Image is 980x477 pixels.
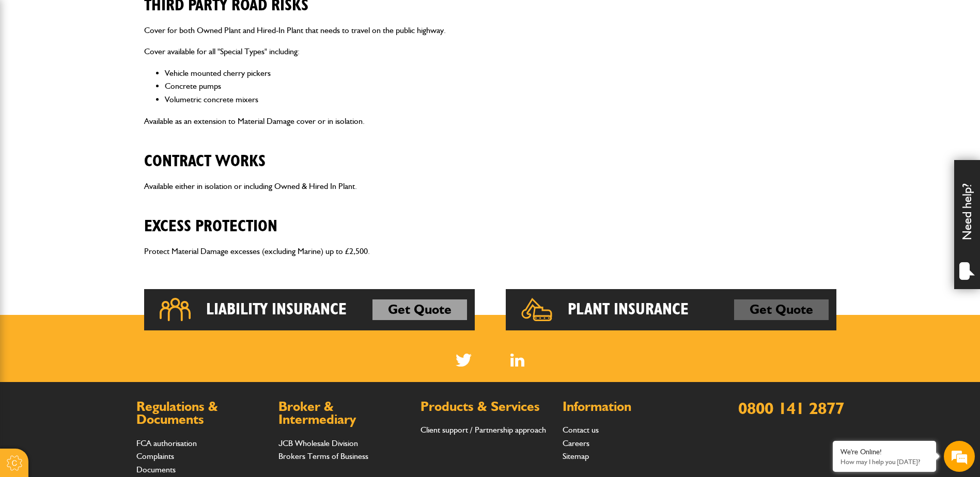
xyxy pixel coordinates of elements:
[456,354,472,367] img: Twitter
[13,187,189,309] textarea: Type your message and hit 'Enter'
[54,58,174,71] div: Chat with us now
[510,354,524,367] a: LinkedIn
[563,400,694,414] h2: Information
[278,438,358,448] a: JCB Wholesale Division
[421,425,546,435] a: Client support / Partnership approach
[144,115,836,128] p: Available as an extension to Material Damage cover or in isolation.
[841,458,928,466] p: How may I help you today?
[563,451,589,461] a: Sitemap
[568,299,689,320] h2: Plant Insurance
[165,79,836,93] li: Concrete pumps
[144,24,836,37] p: Cover for both Owned Plant and Hired-In Plant that needs to travel on the public highway.
[510,354,524,367] img: Linked In
[841,448,928,456] div: We're Online!
[136,400,268,426] h2: Regulations & Documents
[136,465,176,474] a: Documents
[144,201,836,236] h2: Excess Protection
[165,93,836,106] li: Volumetric concrete mixers
[13,156,189,179] input: Enter your phone number
[13,126,189,149] input: Enter your email address
[563,425,599,435] a: Contact us
[278,400,410,426] h2: Broker & Intermediary
[734,299,829,320] a: Get Quote
[141,318,188,332] em: Start Chat
[165,67,836,80] li: Vehicle mounted cherry pickers
[144,45,836,58] p: Cover available for all "Special Types" including:
[169,5,194,30] div: Minimize live chat window
[13,96,189,118] input: Enter your last name
[421,400,552,414] h2: Products & Services
[18,57,43,72] img: d_20077148190_company_1631870298795_20077148190
[136,438,197,448] a: FCA authorisation
[136,451,174,461] a: Complaints
[144,245,836,258] p: Protect Material Damage excesses (excluding Marine) up to £2,500.
[372,299,467,320] a: Get Quote
[278,451,368,461] a: Brokers Terms of Business
[206,299,347,320] h2: Liability Insurance
[954,160,980,289] div: Need help?
[144,136,836,171] h2: Contract Works
[738,398,844,418] a: 0800 141 2877
[563,438,589,448] a: Careers
[144,180,836,193] p: Available either in isolation or including Owned & Hired In Plant.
